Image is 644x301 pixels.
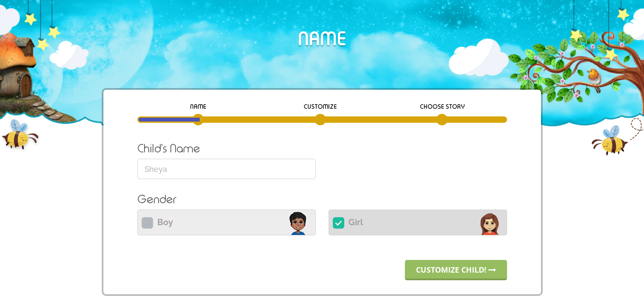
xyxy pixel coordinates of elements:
label: Child's Name [137,140,316,157]
a: Customize child! [405,260,507,280]
label: Gender [137,191,507,208]
input: Enter name [137,159,316,179]
label: Girl [329,210,507,235]
label: Boy [137,210,316,235]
